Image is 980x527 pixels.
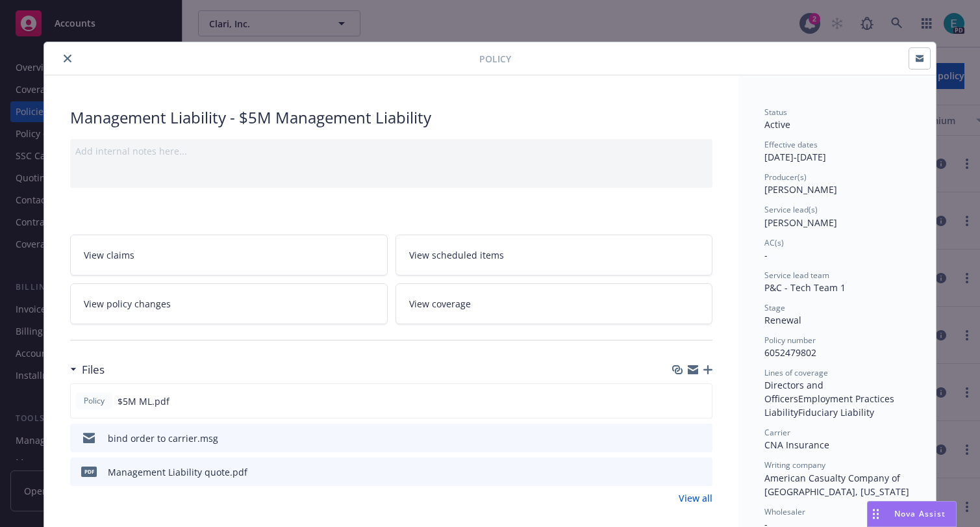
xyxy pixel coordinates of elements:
[764,367,828,378] span: Lines of coverage
[764,237,784,248] span: AC(s)
[764,302,785,313] span: Stage
[764,204,818,215] span: Service lead(s)
[764,216,837,229] span: [PERSON_NAME]
[764,314,801,326] span: Renewal
[764,472,909,498] span: American Casualty Company of [GEOGRAPHIC_DATA], [US_STATE]
[764,281,846,294] span: P&C - Tech Team 1
[764,459,825,470] span: Writing company
[396,235,713,276] a: View scheduled items
[696,465,707,479] button: preview file
[696,431,707,445] button: preview file
[75,144,707,158] div: Add internal notes here...
[764,183,837,196] span: [PERSON_NAME]
[764,270,829,281] span: Service lead team
[70,235,388,276] a: View claims
[409,297,471,311] span: View coverage
[118,394,170,408] span: $5M ML.pdf
[84,297,171,311] span: View policy changes
[764,139,910,164] div: [DATE] - [DATE]
[60,51,75,66] button: close
[764,427,790,438] span: Carrier
[764,249,768,261] span: -
[764,107,787,118] span: Status
[675,465,685,479] button: download file
[396,283,713,324] a: View coverage
[764,139,818,150] span: Effective dates
[675,431,685,445] button: download file
[70,361,105,378] div: Files
[409,248,504,262] span: View scheduled items
[868,502,884,526] div: Drag to move
[695,394,707,408] button: preview file
[764,379,826,405] span: Directors and Officers
[108,465,247,479] div: Management Liability quote.pdf
[798,406,874,418] span: Fiduciary Liability
[108,431,218,445] div: bind order to carrier.msg
[84,248,134,262] span: View claims
[81,467,97,476] span: pdf
[70,107,712,129] div: Management Liability - $5M Management Liability
[674,394,685,408] button: download file
[894,508,946,519] span: Nova Assist
[764,335,816,346] span: Policy number
[479,52,511,66] span: Policy
[764,172,807,183] span: Producer(s)
[764,392,897,418] span: Employment Practices Liability
[82,361,105,378] h3: Files
[764,506,805,517] span: Wholesaler
[70,283,388,324] a: View policy changes
[867,501,957,527] button: Nova Assist
[764,118,790,131] span: Active
[679,491,712,505] a: View all
[81,395,107,407] span: Policy
[764,346,816,359] span: 6052479802
[764,439,829,451] span: CNA Insurance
